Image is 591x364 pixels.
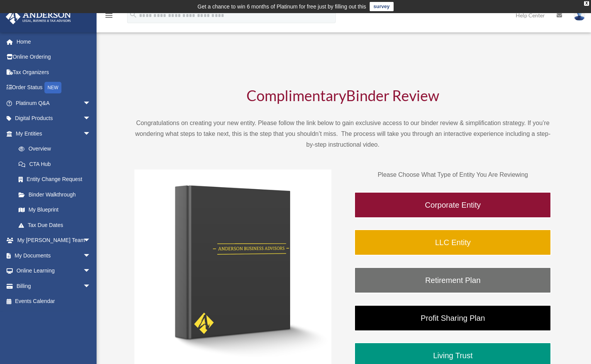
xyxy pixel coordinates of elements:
a: Order StatusNEW [5,80,102,96]
a: CTA Hub [11,156,102,172]
img: Anderson Advisors Platinum Portal [3,9,73,24]
img: User Pic [574,10,585,21]
span: arrow_drop_down [83,95,98,111]
span: arrow_drop_down [83,233,98,249]
span: Complimentary [246,86,346,104]
a: Digital Productsarrow_drop_down [5,111,102,126]
span: arrow_drop_down [83,126,98,142]
a: My [PERSON_NAME] Teamarrow_drop_down [5,233,102,248]
span: arrow_drop_down [83,111,98,127]
a: Platinum Q&Aarrow_drop_down [5,95,102,111]
a: Online Ordering [5,49,102,65]
a: survey [370,2,394,11]
a: Entity Change Request [11,172,102,187]
div: close [584,1,589,6]
a: LLC Entity [354,229,551,256]
i: menu [104,11,114,20]
a: Online Learningarrow_drop_down [5,263,102,279]
a: Binder Walkthrough [11,187,98,202]
i: search [129,10,138,19]
a: Corporate Entity [354,192,551,218]
a: Retirement Plan [354,267,551,293]
span: arrow_drop_down [83,278,98,294]
a: Profit Sharing Plan [354,305,551,331]
a: menu [104,14,114,20]
span: Binder Review [346,86,439,104]
div: NEW [44,82,61,93]
p: Please Choose What Type of Entity You Are Reviewing [354,169,551,180]
a: Billingarrow_drop_down [5,278,102,294]
a: My Documentsarrow_drop_down [5,248,102,263]
a: Events Calendar [5,294,102,309]
p: Congratulations on creating your new entity. Please follow the link below to gain exclusive acces... [134,118,552,150]
a: My Entitiesarrow_drop_down [5,126,102,141]
a: Home [5,34,102,49]
a: Tax Due Dates [11,217,102,233]
div: Get a chance to win 6 months of Platinum for free just by filling out this [197,2,366,11]
a: My Blueprint [11,202,102,218]
span: arrow_drop_down [83,248,98,264]
span: arrow_drop_down [83,263,98,279]
a: Tax Organizers [5,64,102,80]
a: Overview [11,141,102,157]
